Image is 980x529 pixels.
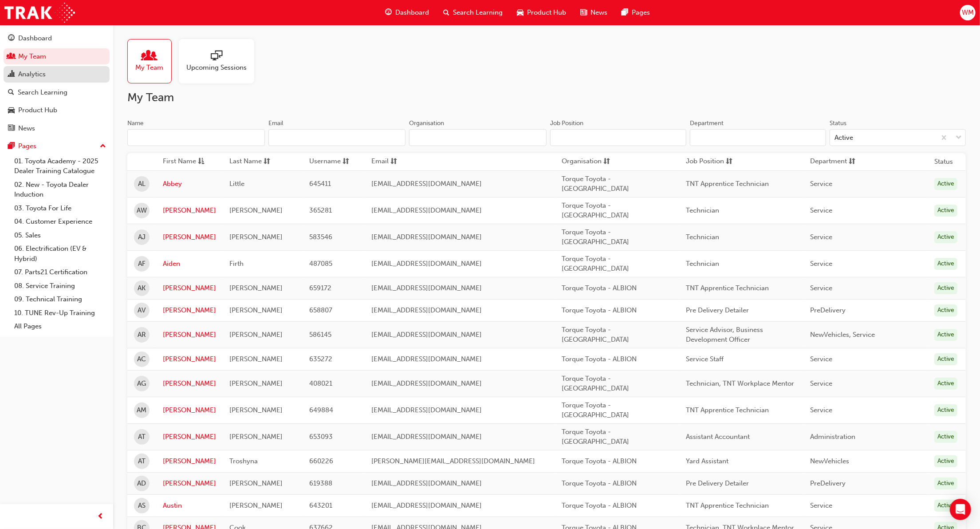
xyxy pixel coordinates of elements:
a: news-iconNews [573,4,614,22]
a: [PERSON_NAME] [163,354,216,364]
input: Department [690,129,826,146]
div: Email [268,119,283,128]
span: car-icon [8,107,15,114]
div: Active [934,258,957,270]
span: Pre Delivery Detailer [686,306,749,314]
span: Service Advisor, Business Development Officer [686,326,763,344]
span: [PERSON_NAME] [229,501,283,509]
span: people-icon [144,50,155,63]
span: Torque Toyota - ALBION [562,306,637,314]
span: 659172 [309,284,331,292]
div: Active [934,282,957,294]
span: [PERSON_NAME] [229,379,283,387]
span: Service [810,355,832,363]
span: 649884 [309,406,333,414]
div: Active [934,231,957,243]
span: AS [138,501,146,511]
div: Name [127,119,144,128]
button: Emailsorting-icon [371,156,420,167]
span: asc-icon [198,156,205,167]
div: Active [934,304,957,316]
span: Service [810,206,832,214]
span: 365281 [309,206,332,214]
span: 619388 [309,479,332,487]
span: NewVehicles [810,457,849,465]
span: [PERSON_NAME][EMAIL_ADDRESS][DOMAIN_NAME] [371,457,535,465]
span: Torque Toyota - ALBION [562,501,637,509]
div: Search Learning [18,87,67,98]
div: Active [934,478,957,490]
a: [PERSON_NAME] [163,283,216,293]
span: [PERSON_NAME] [229,206,283,214]
span: Torque Toyota - [GEOGRAPHIC_DATA] [562,401,629,419]
span: 586145 [309,331,331,339]
a: Aiden [163,259,216,269]
div: Active [934,404,957,416]
span: Torque Toyota - [GEOGRAPHIC_DATA] [562,326,629,344]
a: 09. Technical Training [11,292,110,306]
div: Job Position [550,119,583,128]
span: AW [137,205,147,216]
span: Technician [686,233,719,241]
div: Organisation [409,119,444,128]
span: Troshyna [229,457,258,465]
a: 06. Electrification (EV & Hybrid) [11,242,110,265]
span: Pages [632,8,650,18]
a: 07. Parts21 Certification [11,265,110,279]
span: Department [810,156,847,167]
div: News [18,123,35,134]
span: AD [138,478,146,489]
button: DashboardMy TeamAnalyticsSearch LearningProduct HubNews [4,28,110,138]
span: Technician, TNT Workplace Mentor [686,379,794,387]
a: My Team [4,48,110,65]
a: Dashboard [4,30,110,47]
a: 02. New - Toyota Dealer Induction [11,178,110,201]
span: sessionType_ONLINE_URL-icon [211,50,222,63]
span: AC [138,354,146,364]
span: Email [371,156,389,167]
span: 487085 [309,260,332,268]
h2: My Team [127,91,966,105]
span: AK [138,283,146,293]
div: Analytics [18,69,46,79]
span: TNT Apprentice Technician [686,180,769,188]
span: sorting-icon [603,156,610,167]
span: Pre Delivery Detailer [686,479,749,487]
span: 583546 [309,233,332,241]
span: Service [810,501,832,509]
span: 645411 [309,180,331,188]
span: News [590,8,607,18]
a: [PERSON_NAME] [163,232,216,242]
span: AM [137,405,147,415]
a: 03. Toyota For Life [11,201,110,215]
span: guage-icon [8,35,15,43]
span: TNT Apprentice Technician [686,406,769,414]
span: [EMAIL_ADDRESS][DOMAIN_NAME] [371,433,482,441]
a: search-iconSearch Learning [436,4,510,22]
div: Active [934,500,957,512]
span: up-icon [100,141,106,152]
span: [EMAIL_ADDRESS][DOMAIN_NAME] [371,180,482,188]
a: News [4,120,110,137]
span: AG [138,379,146,389]
span: TNT Apprentice Technician [686,284,769,292]
span: Torque Toyota - ALBION [562,355,637,363]
span: down-icon [956,132,962,144]
span: WM [962,8,974,18]
div: Active [934,431,957,443]
span: 653093 [309,433,333,441]
a: 04. Customer Experience [11,215,110,229]
span: [EMAIL_ADDRESS][DOMAIN_NAME] [371,284,482,292]
a: Search Learning [4,84,110,101]
span: NewVehicles, Service [810,331,875,339]
span: Firth [229,260,244,268]
span: AR [138,330,146,340]
div: Active [934,178,957,190]
span: sorting-icon [726,156,732,167]
span: [PERSON_NAME] [229,233,283,241]
span: car-icon [517,7,523,18]
span: Little [229,180,244,188]
span: Service [810,180,832,188]
span: [PERSON_NAME] [229,433,283,441]
a: [PERSON_NAME] [163,205,216,216]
